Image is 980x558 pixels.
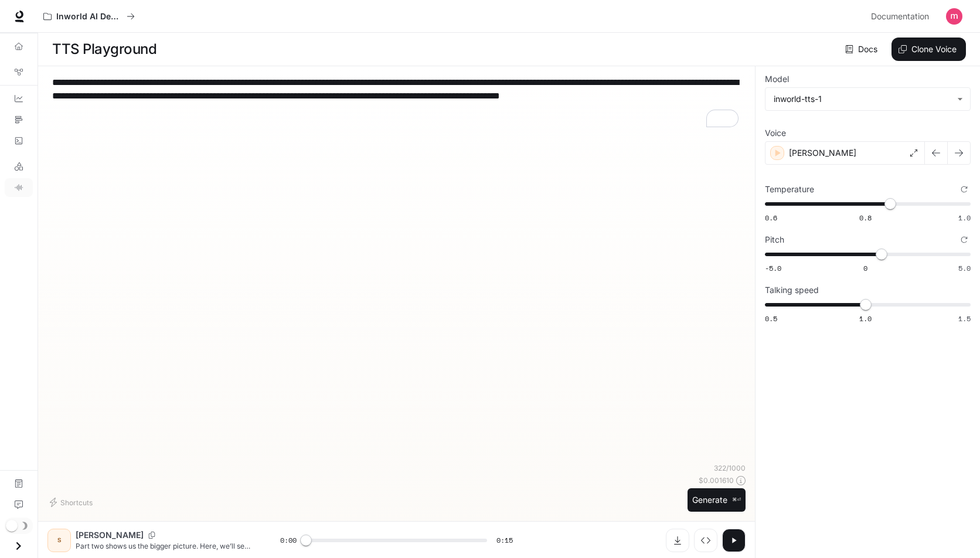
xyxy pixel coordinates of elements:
a: Feedback [5,495,33,514]
div: inworld-tts-1 [765,88,970,110]
a: Dashboards [5,89,33,108]
span: -5.0 [765,263,781,273]
span: 1.5 [958,314,971,324]
span: 5.0 [958,263,971,273]
button: Clone Voice [891,38,966,61]
span: 0.5 [765,314,777,324]
a: TTS Playground [5,178,33,197]
span: 0 [863,263,867,273]
p: Voice [765,129,786,137]
a: Traces [5,110,33,129]
p: Talking speed [765,286,819,294]
a: Docs [843,38,882,61]
a: LLM Playground [5,157,33,176]
button: Open drawer [5,534,32,558]
button: Inspect [694,529,717,552]
a: Logs [5,131,33,150]
span: 1.0 [859,314,872,324]
span: 1.0 [958,213,971,223]
p: 322 / 1000 [714,463,746,473]
a: Documentation [5,474,33,493]
button: All workspaces [38,5,140,28]
a: Documentation [866,5,938,28]
button: Generate⌘⏎ [688,488,746,512]
p: Part two shows us the bigger picture. Here, we’ll see how monetary policy affects real GDP and th... [76,541,252,551]
span: 0:15 [496,535,513,546]
button: Reset to default [958,183,971,196]
a: Graph Registry [5,63,33,81]
p: Model [765,75,789,83]
p: Temperature [765,185,814,193]
p: Inworld AI Demos [56,12,122,22]
span: Dark mode toggle [6,519,18,532]
img: User avatar [946,8,962,25]
p: Pitch [765,236,784,244]
p: [PERSON_NAME] [76,529,144,541]
button: Reset to default [958,233,971,246]
textarea: To enrich screen reader interactions, please activate Accessibility in Grammarly extension settings [52,76,741,130]
span: 0.8 [859,213,872,223]
h1: TTS Playground [52,38,156,61]
span: Documentation [871,9,929,24]
a: Overview [5,37,33,56]
p: [PERSON_NAME] [789,147,856,159]
span: 0:00 [280,535,297,546]
button: Download audio [666,529,689,552]
button: Shortcuts [47,493,97,512]
div: S [50,531,69,550]
p: ⌘⏎ [732,496,741,503]
button: User avatar [942,5,966,28]
p: $ 0.001610 [699,475,734,485]
button: Copy Voice ID [144,532,160,539]
span: 0.6 [765,213,777,223]
div: inworld-tts-1 [774,93,951,105]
